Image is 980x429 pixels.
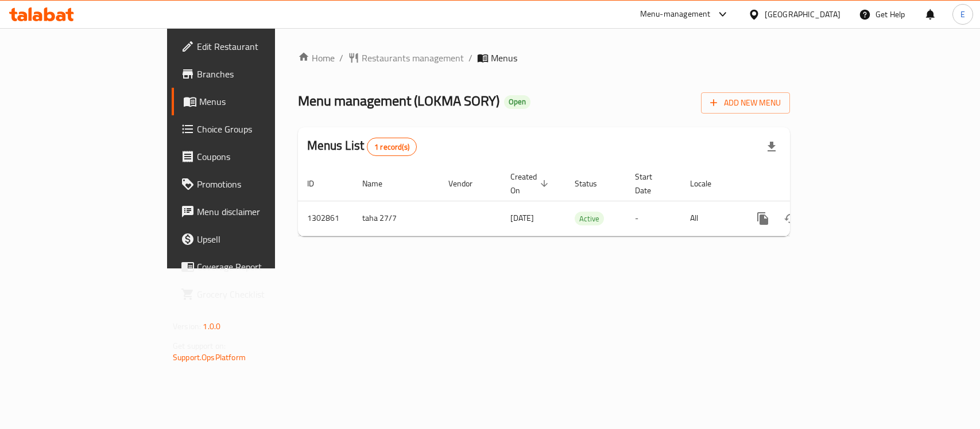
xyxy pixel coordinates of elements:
[367,142,416,153] span: 1 record(s)
[172,253,331,280] a: Coverage Report
[468,51,472,65] li: /
[575,177,612,190] span: Status
[701,92,790,114] button: Add New Menu
[172,115,331,143] a: Choice Groups
[367,138,417,156] div: Total records count
[362,51,464,65] span: Restaurants management
[626,201,681,236] td: -
[749,205,777,232] button: more
[635,170,667,197] span: Start Date
[353,201,439,236] td: taha 27/7
[765,8,840,21] div: [GEOGRAPHIC_DATA]
[298,166,869,236] table: enhanced table
[510,210,534,225] span: [DATE]
[740,166,869,201] th: Actions
[710,96,781,110] span: Add New Menu
[777,205,804,232] button: Change Status
[307,137,417,156] h2: Menus List
[197,232,321,246] span: Upsell
[173,350,246,365] a: Support.OpsPlatform
[504,97,530,107] span: Open
[199,95,321,108] span: Menus
[339,51,343,65] li: /
[197,150,321,163] span: Coupons
[197,122,321,136] span: Choice Groups
[690,177,726,190] span: Locale
[960,8,965,21] span: E
[491,51,517,65] span: Menus
[197,287,321,301] span: Grocery Checklist
[510,170,552,197] span: Created On
[172,170,331,198] a: Promotions
[203,319,220,334] span: 1.0.0
[575,212,604,225] div: Active
[172,198,331,225] a: Menu disclaimer
[681,201,740,236] td: All
[172,143,331,170] a: Coupons
[362,177,397,190] span: Name
[298,88,499,114] span: Menu management ( LOKMA SORY )
[307,177,329,190] span: ID
[172,33,331,60] a: Edit Restaurant
[504,95,530,109] div: Open
[173,338,226,353] span: Get support on:
[448,177,487,190] span: Vendor
[197,40,321,53] span: Edit Restaurant
[197,260,321,274] span: Coverage Report
[197,177,321,191] span: Promotions
[758,133,785,161] div: Export file
[172,60,331,88] a: Branches
[197,205,321,219] span: Menu disclaimer
[172,280,331,308] a: Grocery Checklist
[197,67,321,81] span: Branches
[348,51,464,65] a: Restaurants management
[173,319,201,334] span: Version:
[575,212,604,225] span: Active
[298,51,790,65] nav: breadcrumb
[640,7,711,21] div: Menu-management
[172,225,331,253] a: Upsell
[172,88,331,115] a: Menus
